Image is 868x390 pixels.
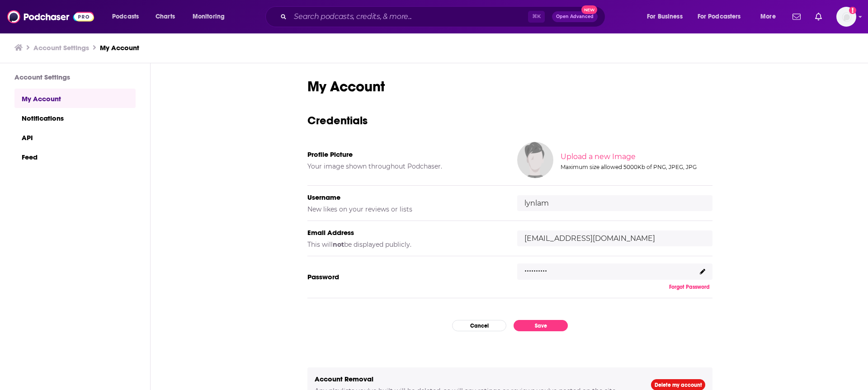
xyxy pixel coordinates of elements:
[14,73,136,81] h3: Account Settings
[112,10,139,23] span: Podcasts
[307,205,503,213] h5: New likes on your reviews or lists
[528,11,545,23] span: ⌘ K
[760,10,776,23] span: More
[452,320,506,331] button: Cancel
[150,9,180,24] a: Charts
[14,108,136,127] a: Notifications
[698,10,741,23] span: For Podcasters
[333,240,344,249] b: not
[7,8,94,25] img: Podchaser - Follow, Share and Rate Podcasts
[100,43,139,52] a: My Account
[14,147,136,166] a: Feed
[789,9,804,24] a: Show notifications dropdown
[517,195,712,211] input: username
[307,193,503,202] h5: Username
[307,273,503,281] h5: Password
[647,10,683,23] span: For Business
[836,7,856,27] span: Logged in as lynlam
[193,10,225,23] span: Monitoring
[552,11,598,22] button: Open AdvancedNew
[307,228,503,237] h5: Email Address
[186,9,236,24] button: open menu
[641,9,694,24] button: open menu
[315,375,637,383] h5: Account Removal
[307,162,503,170] h5: Your image shown throughout Podchaser.
[33,43,89,52] a: Account Settings
[307,240,503,249] h5: This will be displayed publicly.
[666,283,712,291] button: Forgot Password
[849,7,856,14] svg: Add a profile image
[307,113,712,127] h3: Credentials
[307,150,503,159] h5: Profile Picture
[106,9,151,24] button: open menu
[274,6,614,27] div: Search podcasts, credits, & more...
[754,9,787,24] button: open menu
[290,9,528,24] input: Search podcasts, credits, & more...
[14,127,136,147] a: API
[556,14,594,19] span: Open Advanced
[517,142,553,178] img: Your profile image
[561,164,711,170] div: Maximum size allowed 5000Kb of PNG, JPEG, JPG
[836,7,856,27] button: Show profile menu
[524,261,547,274] p: ..........
[836,7,856,27] img: User Profile
[307,78,712,95] h1: My Account
[692,9,754,24] button: open menu
[14,89,136,108] a: My Account
[811,9,826,24] a: Show notifications dropdown
[514,320,568,331] button: Save
[517,230,712,246] input: email
[156,10,175,23] span: Charts
[581,5,598,14] span: New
